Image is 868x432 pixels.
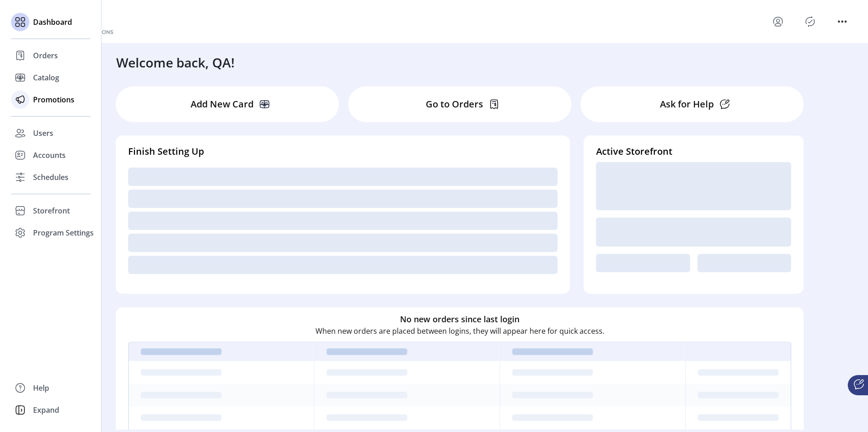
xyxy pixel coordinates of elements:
[400,313,519,325] h6: No new orders since last login
[316,325,604,337] p: When new orders are placed between logins, they will appear here for quick access.
[660,97,714,111] p: Ask for Help
[33,150,66,161] span: Accounts
[33,382,49,393] span: Help
[33,94,74,105] span: Promotions
[835,14,850,29] button: menu
[33,17,72,28] span: Dashboard
[596,145,791,158] h4: Active Storefront
[33,128,53,139] span: Users
[803,14,817,29] button: Publisher Panel
[33,404,59,415] span: Expand
[426,97,483,111] p: Go to Orders
[128,145,558,158] h4: Finish Setting Up
[33,205,70,216] span: Storefront
[771,14,785,29] button: menu
[33,72,59,83] span: Catalog
[191,97,254,111] p: Add New Card
[33,227,94,238] span: Program Settings
[116,53,235,72] h3: Welcome back, QA!
[33,172,68,183] span: Schedules
[33,50,58,61] span: Orders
